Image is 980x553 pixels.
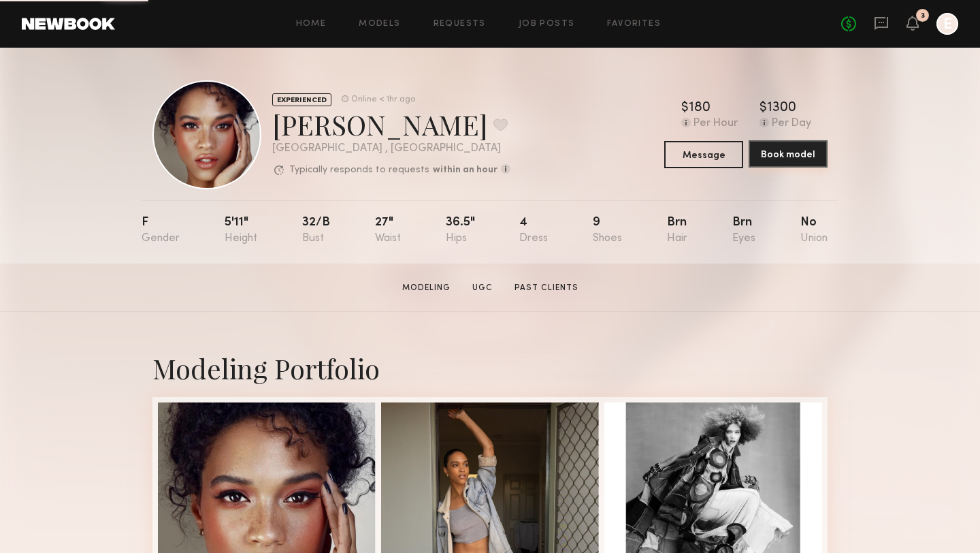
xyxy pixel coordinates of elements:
[593,217,622,244] div: 9
[749,140,828,168] button: Book model
[302,217,330,244] div: 32/b
[693,118,738,130] div: Per Hour
[351,95,415,104] div: Online < 1hr ago
[689,101,710,115] div: 180
[446,217,475,244] div: 36.5"
[272,106,510,142] div: [PERSON_NAME]
[467,282,498,294] a: UGC
[142,217,180,244] div: F
[749,141,828,168] a: Book model
[509,282,584,294] a: Past Clients
[519,217,548,244] div: 4
[936,13,958,35] a: E
[296,20,327,29] a: Home
[152,350,828,386] div: Modeling Portfolio
[289,165,429,175] p: Typically responds to requests
[664,141,743,168] button: Message
[519,20,575,29] a: Job Posts
[759,101,767,115] div: $
[375,217,401,244] div: 27"
[767,101,796,115] div: 1300
[921,12,925,20] div: 3
[800,217,828,244] div: No
[359,20,400,29] a: Models
[667,217,687,244] div: Brn
[397,282,456,294] a: Modeling
[772,118,811,130] div: Per Day
[681,101,689,115] div: $
[225,217,257,244] div: 5'11"
[434,20,486,29] a: Requests
[732,217,755,244] div: Brn
[607,20,661,29] a: Favorites
[272,143,510,155] div: [GEOGRAPHIC_DATA] , [GEOGRAPHIC_DATA]
[433,165,497,175] b: within an hour
[272,93,331,106] div: EXPERIENCED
